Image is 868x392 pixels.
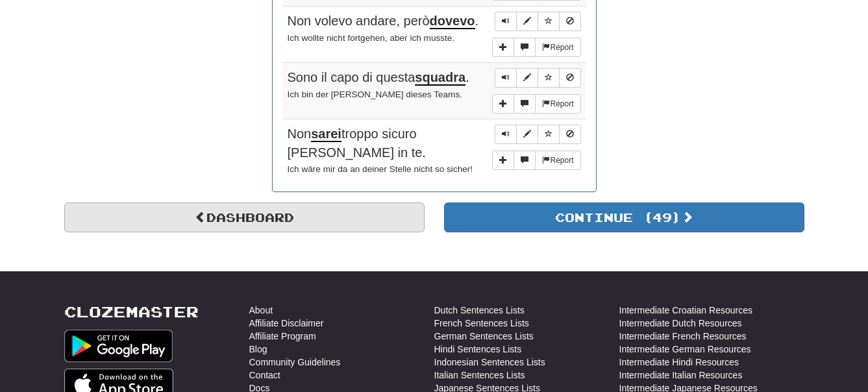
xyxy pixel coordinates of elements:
a: Intermediate Croatian Resources [619,304,752,317]
button: Edit sentence [516,12,538,31]
button: Add sentence to collection [492,94,514,114]
a: Dashboard [64,202,425,232]
div: Sentence controls [495,125,581,144]
a: Hindi Sentences Lists [434,343,522,356]
div: More sentence controls [492,94,580,114]
button: Add sentence to collection [492,38,514,57]
button: Toggle favorite [538,125,560,144]
button: Report [535,94,580,114]
a: Affiliate Disclaimer [249,317,324,330]
div: Sentence controls [495,12,581,31]
u: squadra [415,70,465,86]
button: Toggle ignore [559,12,581,31]
button: Play sentence audio [495,12,517,31]
a: French Sentences Lists [434,317,529,330]
a: Italian Sentences Lists [434,369,525,382]
span: Non volevo andare, però . [288,14,479,29]
u: sarei [311,127,341,142]
a: Contact [249,369,280,382]
button: Play sentence audio [495,125,517,144]
button: Report [535,151,580,170]
img: Get it on Google Play [64,330,173,362]
div: Sentence controls [495,68,581,88]
div: More sentence controls [492,38,580,57]
button: Add sentence to collection [492,151,514,170]
button: Report [535,38,580,57]
a: German Sentences Lists [434,330,534,343]
a: Intermediate German Resources [619,343,751,356]
u: dovevo [430,14,475,29]
small: Ich wäre mir da an deiner Stelle nicht so sicher! [288,164,473,174]
a: Blog [249,343,267,356]
div: More sentence controls [492,151,580,170]
a: Intermediate Italian Resources [619,369,743,382]
button: Toggle ignore [559,125,581,144]
button: Edit sentence [516,68,538,88]
span: Sono il capo di questa . [288,70,469,86]
a: Intermediate Hindi Resources [619,356,739,369]
a: Clozemaster [64,304,199,320]
button: Edit sentence [516,125,538,144]
a: Intermediate Dutch Resources [619,317,742,330]
small: Ich wollte nicht fortgehen, aber ich musste. [288,33,455,43]
button: Play sentence audio [495,68,517,88]
button: Toggle favorite [538,12,560,31]
a: About [249,304,273,317]
small: Ich bin der [PERSON_NAME] dieses Teams. [288,90,462,99]
a: Dutch Sentences Lists [434,304,525,317]
span: Non troppo sicuro [PERSON_NAME] in te. [288,127,426,160]
a: Intermediate French Resources [619,330,747,343]
button: Toggle favorite [538,68,560,88]
a: Affiliate Program [249,330,316,343]
a: Community Guidelines [249,356,341,369]
button: Continue (49) [444,202,804,232]
a: Indonesian Sentences Lists [434,356,545,369]
button: Toggle ignore [559,68,581,88]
